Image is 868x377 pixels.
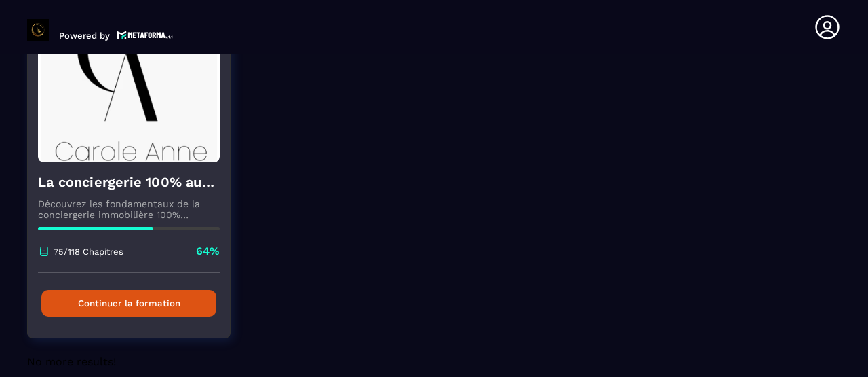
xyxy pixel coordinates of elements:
button: Continuer la formation [41,290,216,317]
img: formation-background [38,26,220,162]
img: logo-branding [27,19,49,41]
p: Powered by [59,31,110,41]
span: No more results! [27,355,116,368]
p: 75/118 Chapitres [54,247,123,257]
p: 64% [196,244,220,259]
a: formation-backgroundLa conciergerie 100% automatiséeDécouvrez les fondamentaux de la conciergerie... [27,16,248,355]
p: Découvrez les fondamentaux de la conciergerie immobilière 100% automatisée. Cette formation est c... [38,198,220,220]
img: logo [117,29,174,41]
h4: La conciergerie 100% automatisée [38,173,220,192]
